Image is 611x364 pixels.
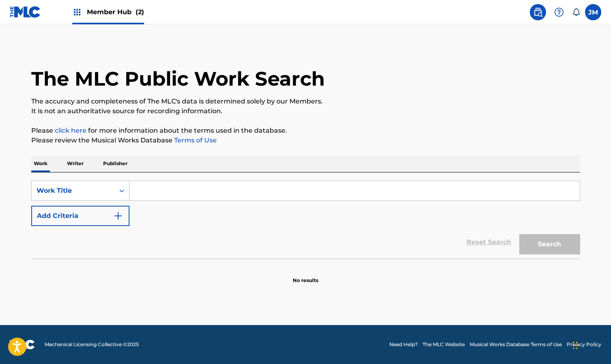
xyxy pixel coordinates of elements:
[87,7,144,17] span: Member Hub
[554,7,564,17] img: help
[551,4,567,20] div: Help
[570,325,611,364] iframe: Chat Widget
[31,206,130,226] button: Add Criteria
[101,155,130,172] p: Publisher
[72,7,82,17] img: Top Rightsholders
[10,6,41,18] img: MLC Logo
[45,341,139,348] span: Mechanical Licensing Collective © 2025
[533,7,543,17] img: search
[389,341,418,348] a: Need Help?
[573,333,578,358] div: Drag
[31,155,50,172] p: Work
[293,267,318,284] p: No results
[173,136,217,144] a: Terms of Use
[136,8,144,16] span: (2)
[530,4,546,20] a: Public Search
[113,211,123,221] img: 9d2ae6d4665cec9f34b9.svg
[31,97,580,106] p: The accuracy and completeness of The MLC's data is determined solely by our Members.
[10,340,35,349] img: logo
[470,341,562,348] a: Musical Works Database Terms of Use
[585,4,601,20] div: User Menu
[31,67,325,91] h1: The MLC Public Work Search
[37,186,110,196] div: Work Title
[31,181,580,258] form: Search Form
[31,136,580,145] p: Please review the Musical Works Database
[55,127,86,134] a: click here
[65,155,86,172] p: Writer
[31,126,580,136] p: Please for more information about the terms used in the database.
[567,341,601,348] a: Privacy Policy
[31,106,580,116] p: It is not an authoritative source for recording information.
[572,8,580,16] div: Notifications
[423,341,465,348] a: The MLC Website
